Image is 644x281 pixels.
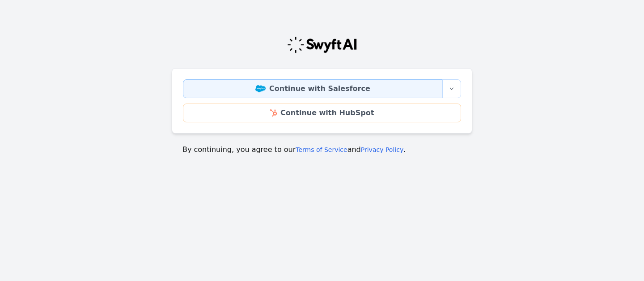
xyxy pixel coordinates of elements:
img: HubSpot [270,109,277,117]
a: Continue with HubSpot [183,104,461,122]
img: Salesforce [255,85,266,92]
a: Terms of Service [296,146,347,153]
a: Continue with Salesforce [183,79,443,98]
img: Swyft Logo [287,36,357,54]
p: By continuing, you agree to our and . [182,144,462,155]
a: Privacy Policy [361,146,403,153]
